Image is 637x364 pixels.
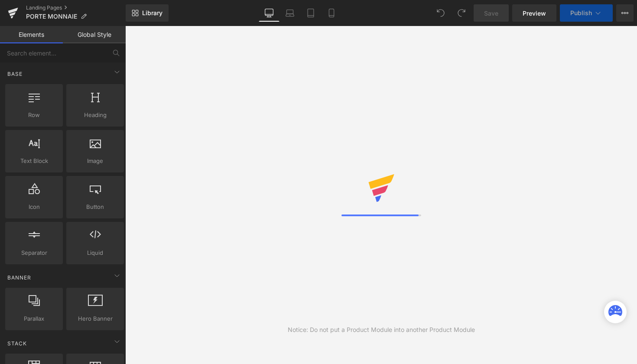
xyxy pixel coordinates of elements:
span: Image [69,156,121,166]
span: Stack [6,339,28,348]
span: Library [142,9,162,17]
a: New Library [126,4,169,22]
span: Parallax [8,314,60,323]
a: Preview [512,4,556,22]
button: More [616,4,634,22]
span: Banner [6,273,32,282]
span: Separator [8,248,60,257]
button: Undo [432,4,449,22]
span: Hero Banner [69,314,121,323]
span: Heading [69,110,121,120]
span: Save [484,9,498,18]
span: Row [8,110,60,120]
span: Preview [523,9,546,18]
button: Publish [560,4,613,22]
span: PORTE MONNAIE [26,13,77,20]
span: Text Block [8,156,60,166]
a: Landing Pages [26,4,126,11]
span: Icon [8,202,60,211]
a: Global Style [63,26,126,43]
div: Notice: Do not put a Product Module into another Product Module [288,325,475,335]
a: Laptop [279,4,300,22]
a: Tablet [300,4,321,22]
a: Desktop [259,4,279,22]
span: Base [6,70,23,78]
a: Mobile [321,4,342,22]
span: Button [69,202,121,211]
button: Redo [453,4,470,22]
span: Liquid [69,248,121,257]
span: Publish [570,10,592,16]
